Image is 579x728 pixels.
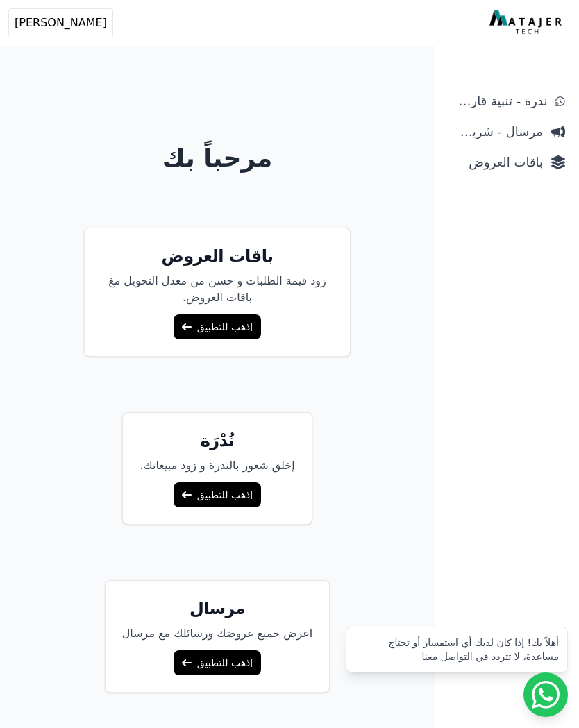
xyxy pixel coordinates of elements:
[174,650,261,675] a: إذهب للتطبيق
[15,15,107,31] span: [PERSON_NAME]
[449,92,547,111] span: ندرة - تنبية قارب علي النفاذ
[122,625,313,642] p: اعرض جميع عروضك ورسائلك مع مرسال
[140,430,294,452] h5: نُدْرَة
[8,8,113,37] button: [PERSON_NAME]
[449,122,543,142] span: مرسال - شريط دعاية
[449,153,543,172] span: باقات العروض
[101,273,333,306] p: زود قيمة الطلبات و حسن من معدل التحويل مغ باقات العروض.
[101,245,333,267] h5: باقات العروض
[140,457,294,474] p: إخلق شعور بالندرة و زود مبيعاتك.
[355,636,559,663] div: أهلاً بك! إذا كان لديك أي استفسار أو تحتاج مساعدة، لا تتردد في التواصل معنا
[174,482,261,507] a: إذهب للتطبيق
[489,10,565,35] img: MatajerTech Logo
[174,314,261,339] a: إذهب للتطبيق
[122,598,313,620] h5: مرسال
